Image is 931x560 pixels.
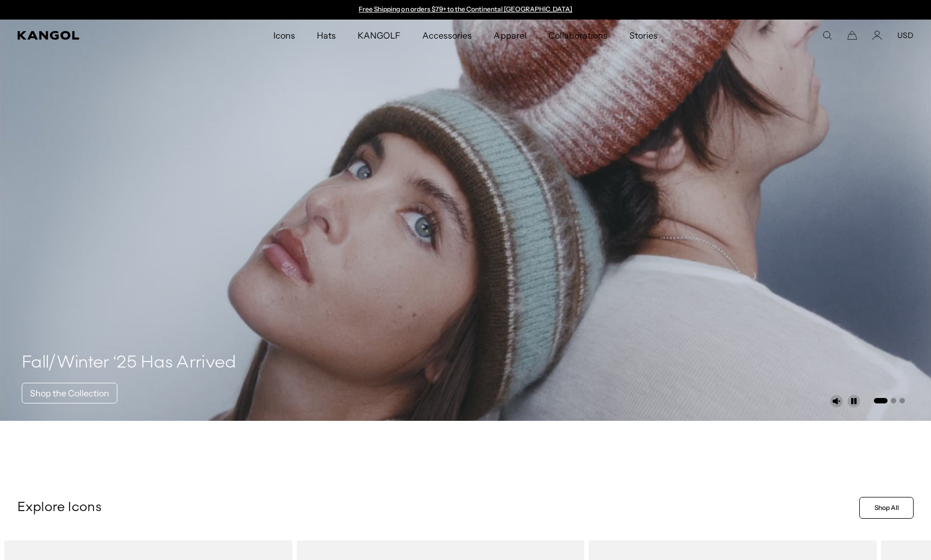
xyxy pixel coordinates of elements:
span: KANGOLF [358,20,401,51]
a: Free Shipping on orders $79+ to the Continental [GEOGRAPHIC_DATA] [359,5,572,13]
a: KANGOLF [347,20,411,51]
div: 1 of 2 [354,5,578,14]
a: Icons [263,20,306,51]
button: Pause [847,395,860,408]
a: Accessories [411,20,483,51]
span: Accessories [422,20,472,51]
ul: Select a slide to show [873,396,905,405]
a: Hats [306,20,347,51]
a: Account [872,30,882,40]
span: Icons [273,20,295,51]
h4: Fall/Winter ‘25 Has Arrived [22,352,236,374]
button: Cart [847,30,857,40]
span: Collaborations [548,20,608,51]
button: USD [897,30,914,40]
a: Stories [618,20,668,51]
button: Go to slide 1 [874,398,888,403]
a: Kangol [17,31,180,40]
button: Go to slide 3 [899,398,905,403]
button: Unmute [830,395,843,408]
div: Announcement [354,5,578,14]
span: Apparel [493,20,526,51]
button: Go to slide 2 [891,398,896,403]
a: Shop All [859,497,914,519]
a: Shop the Collection [22,383,117,403]
p: Explore Icons [17,500,855,516]
a: Collaborations [538,20,618,51]
slideshow-component: Announcement bar [354,5,578,14]
span: Stories [629,20,658,51]
a: Apparel [483,20,537,51]
span: Hats [317,20,336,51]
summary: Search here [822,30,832,40]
